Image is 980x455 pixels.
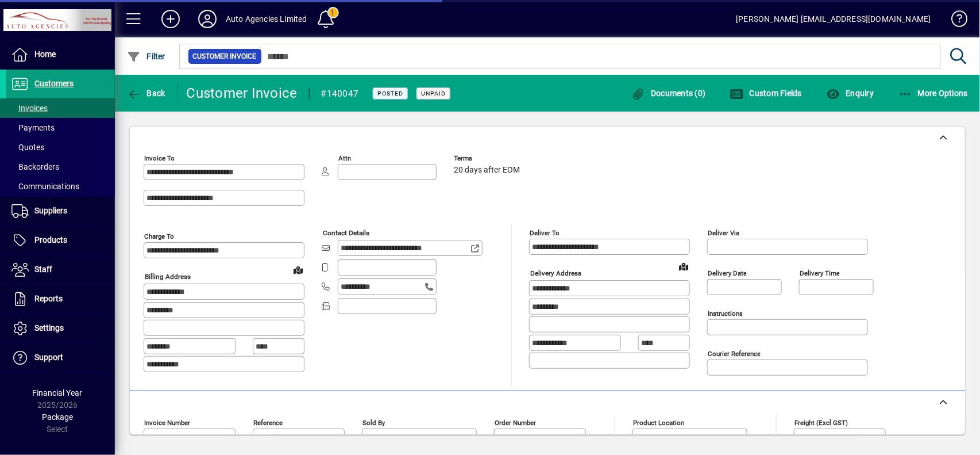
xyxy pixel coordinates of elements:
button: More Options [896,83,971,104]
a: Products [6,226,115,255]
span: Documents (0) [631,89,706,98]
span: Suppliers [34,206,67,215]
span: Products [34,235,67,244]
a: Invoices [6,98,115,118]
button: Documents (0) [628,83,709,104]
span: Package [42,412,73,422]
span: 20 days after EOM [454,166,520,175]
mat-label: Order number [495,419,536,427]
a: View on map [674,257,693,276]
span: Reports [34,294,63,303]
mat-label: Freight (excl GST) [794,419,848,427]
a: Support [6,343,115,372]
mat-label: Delivery time [800,269,840,277]
span: Back [127,89,165,98]
mat-label: Instructions [708,309,743,318]
a: Reports [6,285,115,313]
button: Custom Fields [727,83,805,104]
a: Settings [6,314,115,343]
span: Settings [34,323,64,332]
span: Support [34,353,63,362]
mat-label: Invoice number [144,419,190,427]
button: Add [152,9,189,29]
span: Filter [127,52,165,61]
mat-label: Deliver via [708,229,739,237]
span: Communications [11,182,79,191]
span: Enquiry [826,89,874,98]
button: Back [124,83,168,104]
mat-label: Deliver To [530,229,560,237]
mat-label: Attn [338,154,351,162]
span: More Options [898,89,969,98]
div: Customer Invoice [187,84,298,102]
a: View on map [289,261,307,279]
div: [PERSON_NAME] [EMAIL_ADDRESS][DOMAIN_NAME] [736,10,931,28]
mat-label: Sold by [362,419,385,427]
span: Quotes [11,143,44,152]
span: Financial Year [33,388,83,397]
span: Invoices [11,104,48,113]
span: Home [34,49,56,59]
button: Profile [189,9,226,29]
span: Customers [34,79,74,88]
button: Enquiry [823,83,877,104]
mat-label: Charge To [144,232,174,240]
div: Auto Agencies Limited [226,10,307,28]
mat-label: Invoice To [144,154,175,162]
a: Backorders [6,157,115,177]
mat-label: Delivery date [708,269,747,277]
span: Unpaid [421,90,446,97]
a: Payments [6,118,115,137]
mat-label: Reference [253,419,283,427]
a: Communications [6,177,115,196]
span: Customer Invoice [193,51,257,62]
span: Posted [377,90,403,97]
mat-label: Courier Reference [708,350,761,358]
a: Suppliers [6,197,115,225]
span: Payments [11,123,55,132]
span: Backorders [11,162,59,171]
app-page-header-button: Back [115,83,178,104]
a: Quotes [6,137,115,157]
span: Staff [34,265,52,274]
a: Staff [6,255,115,284]
mat-label: Product location [633,419,684,427]
div: #140047 [321,85,359,103]
button: Filter [124,46,168,67]
span: Terms [454,155,523,162]
span: Custom Fields [730,89,802,98]
a: Knowledge Base [943,2,966,40]
a: Home [6,40,115,69]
